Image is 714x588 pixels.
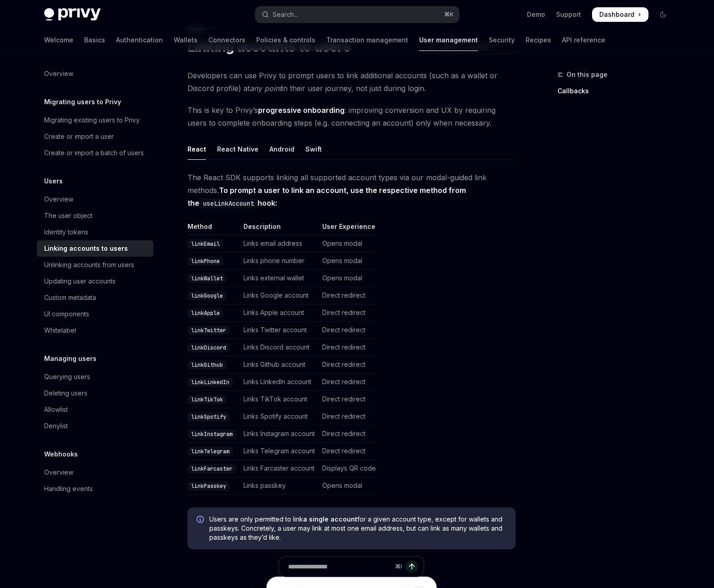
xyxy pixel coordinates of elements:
a: Demo [527,10,545,19]
div: Migrating existing users to Privy [44,115,140,126]
a: Overview [37,464,153,481]
a: The user object [37,208,153,224]
td: Links Github account [240,356,319,374]
svg: Info [197,516,206,525]
a: Overview [37,66,153,82]
code: linkPhone [187,257,223,266]
strong: a single account [303,515,357,523]
a: Custom metadata [37,289,153,306]
td: Direct redirect [319,391,376,408]
div: UI components [44,309,89,319]
em: any point [250,84,282,93]
code: useLinkAccount [199,198,258,208]
a: Create or import a user [37,128,153,145]
td: Direct redirect [319,356,376,374]
th: User Experience [319,222,376,235]
div: Overview [44,68,73,79]
code: linkSpotify [187,412,230,421]
code: linkInstagram [187,430,236,439]
a: Transaction management [326,29,408,51]
th: Description [240,222,319,235]
td: Links Discord account [240,339,319,356]
a: Connectors [208,29,245,51]
a: User management [419,29,478,51]
a: Migrating existing users to Privy [37,112,153,128]
td: Direct redirect [319,287,376,304]
strong: progressive onboarding [258,106,344,115]
a: Linking accounts to users [37,240,153,257]
a: Querying users [37,369,153,385]
div: Custom metadata [44,292,96,303]
div: Updating user accounts [44,276,116,287]
code: linkTwitter [187,326,230,335]
div: Linking accounts to users [44,243,128,254]
div: Create or import a batch of users [44,147,144,158]
td: Opens modal [319,477,376,495]
a: Support [556,10,581,19]
a: Wallets [174,29,197,51]
td: Links phone number [240,253,319,270]
a: Create or import a batch of users [37,145,153,161]
a: Policies & controls [256,29,315,51]
td: Direct redirect [319,443,376,460]
div: Swift [305,138,322,160]
td: Links LinkedIn account [240,374,319,391]
td: Links Apple account [240,304,319,322]
span: On this page [567,69,608,80]
td: Direct redirect [319,322,376,339]
span: Developers can use Privy to prompt users to link additional accounts (such as a wallet or Discord... [187,69,516,95]
td: Links Google account [240,287,319,304]
a: Basics [84,29,105,51]
td: Direct redirect [319,304,376,322]
code: linkGoogle [187,291,227,300]
a: Dashboard [592,7,648,22]
a: Denylist [37,418,153,434]
h5: Managing users [44,353,96,364]
td: Opens modal [319,253,376,270]
span: Users are only permitted to link for a given account type, except for wallets and passkeys. Concr... [209,515,506,542]
code: linkApple [187,309,223,318]
code: linkGithub [187,360,227,370]
td: Links Farcaster account [240,460,319,477]
td: Links Twitter account [240,322,319,339]
a: Identity tokens [37,224,153,240]
a: Allowlist [37,401,153,418]
div: React Native [217,138,258,160]
td: Displays QR code [319,460,376,477]
td: Links Instagram account [240,426,319,443]
code: linkDiscord [187,343,230,352]
h5: Webhooks [44,449,78,460]
div: Denylist [44,421,68,431]
div: React [187,138,206,160]
span: This is key to Privy’s : improving conversion and UX by requiring users to complete onboarding st... [187,104,516,129]
div: The user object [44,210,92,221]
code: linkFarcaster [187,464,236,473]
td: Direct redirect [319,408,376,426]
div: Whitelabel [44,325,76,336]
div: Create or import a user [44,131,114,142]
div: Allowlist [44,404,68,415]
a: Whitelabel [37,322,153,339]
input: Ask a question... [288,557,391,577]
div: Unlinking accounts from users [44,259,134,270]
div: Overview [44,467,73,478]
code: linkPasskey [187,482,230,491]
a: Recipes [526,29,551,51]
button: Toggle dark mode [656,7,670,22]
a: Unlinking accounts from users [37,257,153,273]
code: linkLinkedIn [187,378,233,387]
td: Links external wallet [240,270,319,287]
div: Deleting users [44,388,87,399]
a: UI components [37,306,153,322]
div: Overview [44,194,73,205]
div: Android [269,138,294,160]
td: Links Spotify account [240,408,319,426]
td: Opens modal [319,270,376,287]
img: dark logo [44,8,101,21]
td: Direct redirect [319,426,376,443]
th: Method [187,222,240,235]
td: Links Telegram account [240,443,319,460]
a: Deleting users [37,385,153,401]
td: Links email address [240,235,319,253]
h5: Users [44,176,63,187]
